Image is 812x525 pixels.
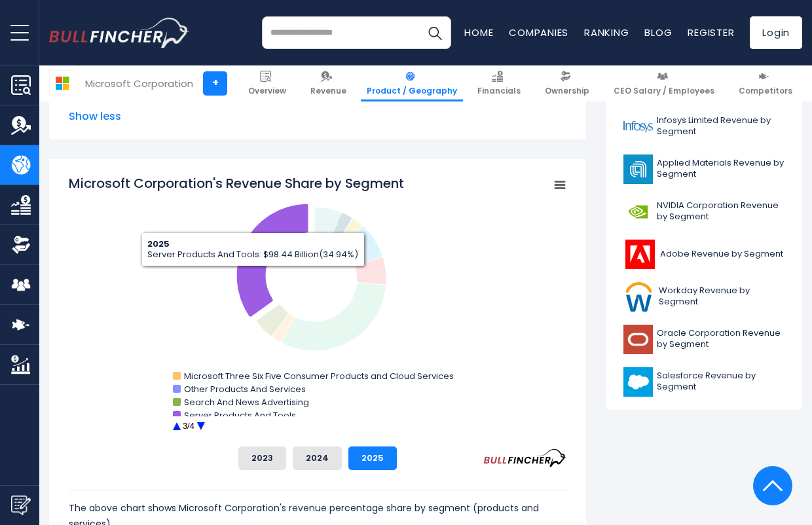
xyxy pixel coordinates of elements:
a: Infosys Limited Revenue by Segment [616,109,792,145]
img: CRM logo [623,367,653,397]
img: ORCL logo [623,325,653,354]
svg: Microsoft Corporation's Revenue Share by Segment [69,174,566,436]
span: Workday Revenue by Segment [659,285,784,308]
tspan: 8.33 % [348,248,370,258]
span: Overview [248,86,286,96]
span: Infosys Limited Revenue by Segment [657,115,784,137]
button: 2025 [348,446,397,470]
text: Microsoft Three Six Five Consumer Products and Cloud Services [184,370,454,382]
tspan: 31.15 % [329,322,352,332]
span: Applied Materials Revenue by Segment [657,158,784,180]
a: Financials [471,65,526,101]
a: Ranking [584,26,629,39]
tspan: 34.94 % [255,253,284,262]
img: MSFT logo [50,71,75,96]
div: Microsoft Corporation [85,76,193,91]
span: CEO Salary / Employees [614,86,714,96]
img: WDAY logo [623,282,655,312]
a: Adobe Revenue by Segment [616,236,792,272]
tspan: 6.15 % [316,226,332,234]
span: Show less [69,109,566,124]
text: Search And News Advertising [184,396,309,408]
a: Competitors [733,65,798,101]
span: Product / Geography [367,86,457,96]
a: + [203,71,227,96]
img: INFY logo [623,112,653,141]
span: Competitors [739,86,792,96]
a: CEO Salary / Employees [608,65,720,101]
a: Applied Materials Revenue by Segment [616,151,792,187]
a: Salesforce Revenue by Segment [616,364,792,400]
a: Blog [644,26,672,39]
tspan: 2.75 % [337,236,355,244]
span: Adobe Revenue by Segment [660,249,783,260]
img: ADBE logo [623,240,656,269]
button: 2023 [238,446,286,470]
a: Login [750,16,802,49]
text: Other Products And Services [184,383,306,395]
a: Companies [509,26,568,39]
img: bullfincher logo [49,18,190,48]
a: Oracle Corporation Revenue by Segment [616,321,792,357]
img: Ownership [11,235,31,255]
text: Server Products And Tools [184,409,296,422]
a: Go to homepage [49,18,190,48]
span: NVIDIA Corporation Revenue by Segment [657,200,784,223]
tspan: 2.63 % [279,323,297,330]
button: 2024 [293,446,342,470]
span: Financials [477,86,521,96]
a: NVIDIA Corporation Revenue by Segment [616,194,792,230]
span: Salesforce Revenue by Segment [657,371,784,393]
img: NVDA logo [623,197,653,226]
a: Overview [242,65,292,101]
span: Revenue [310,86,346,96]
a: Product / Geography [361,65,463,101]
img: AMAT logo [623,154,653,184]
a: Home [464,26,493,39]
a: Workday Revenue by Segment [616,279,792,315]
a: Register [688,26,734,39]
a: Ownership [539,65,595,101]
button: Search [418,16,451,49]
span: Oracle Corporation Revenue by Segment [657,328,784,350]
tspan: Microsoft Corporation's Revenue Share by Segment [69,174,404,192]
a: Revenue [304,65,352,101]
span: Ownership [545,86,589,96]
text: 3/4 [183,421,194,431]
tspan: 6.32 % [358,272,376,279]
